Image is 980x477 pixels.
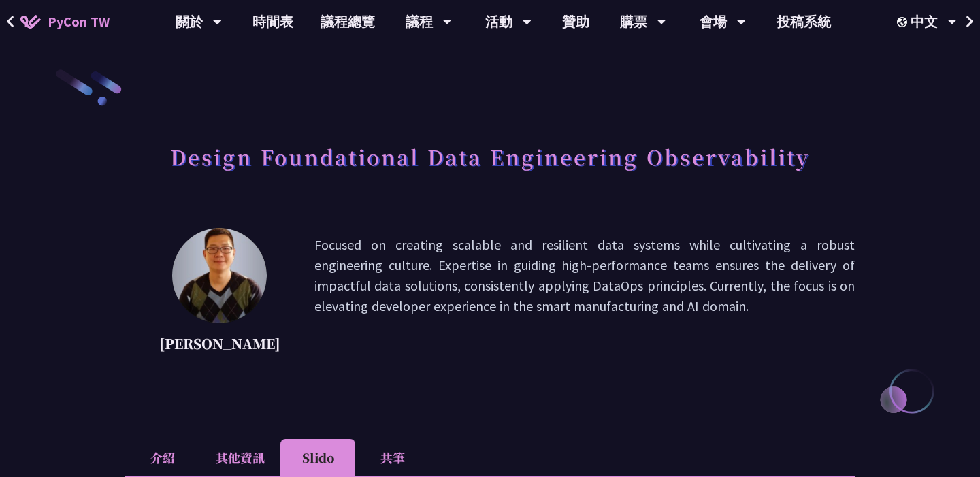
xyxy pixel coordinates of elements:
[170,136,810,177] h1: Design Foundational Data Engineering Observability
[897,17,911,27] img: Locale Icon
[280,439,355,476] li: Slido
[159,333,280,354] p: [PERSON_NAME]
[48,12,110,32] span: PyCon TW
[125,439,200,476] li: 介紹
[172,228,267,323] img: Shuhsi Lin
[20,15,41,29] img: Home icon of PyCon TW 2025
[355,439,430,476] li: 共筆
[314,235,855,357] p: Focused on creating scalable and resilient data systems while cultivating a robust engineering cu...
[7,5,123,39] a: PyCon TW
[200,439,280,476] li: 其他資訊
